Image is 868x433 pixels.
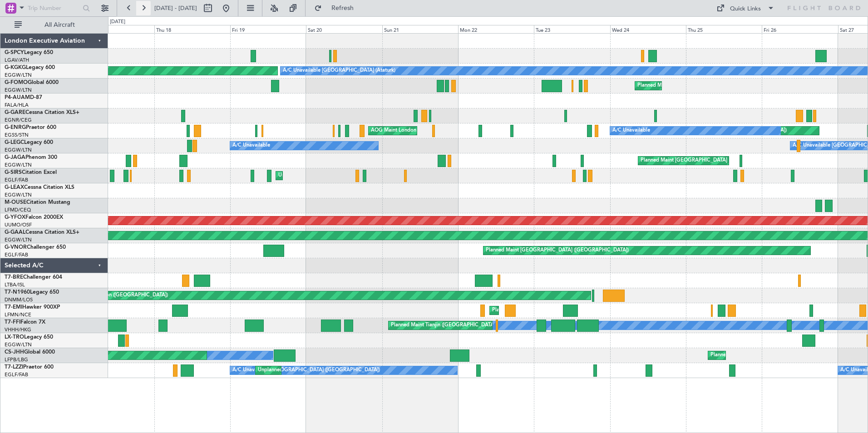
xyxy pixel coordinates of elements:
input: Trip Number [28,1,80,15]
span: T7-FFI [5,320,20,325]
span: G-ENRG [5,125,26,130]
a: CS-JHHGlobal 6000 [5,349,55,355]
a: EGLF/FAB [5,251,28,258]
div: A/C Unavailable [GEOGRAPHIC_DATA] ([GEOGRAPHIC_DATA]) [232,364,380,377]
a: EGGW/LTN [5,236,32,243]
a: T7-LZZIPraetor 600 [5,364,54,370]
span: T7-LZZI [5,364,23,370]
div: A/C Unavailable [232,139,270,153]
a: G-FOMOGlobal 6000 [5,80,59,85]
a: FALA/HLA [5,102,29,108]
a: T7-BREChallenger 604 [5,275,62,280]
div: AOG Maint London ([GEOGRAPHIC_DATA]) [66,289,168,302]
a: G-ENRGPraetor 600 [5,125,56,130]
span: G-VNOR [5,245,27,250]
a: EGSS/STN [5,132,29,138]
button: Refresh [310,1,365,15]
span: G-GARE [5,110,25,115]
a: G-YFOXFalcon 2000EX [5,215,63,220]
div: A/C Unavailable [GEOGRAPHIC_DATA] (Ataturk) [283,64,395,78]
span: CS-JHH [5,349,24,355]
a: G-JAGAPhenom 300 [5,155,57,160]
div: Mon 22 [458,25,534,33]
a: EGGW/LTN [5,87,32,93]
span: M-OUSE [5,200,26,205]
a: T7-FFIFalcon 7X [5,320,45,325]
span: G-KGKG [5,65,26,70]
a: G-GARECessna Citation XLS+ [5,110,79,115]
div: Unplanned Maint [GEOGRAPHIC_DATA] ([GEOGRAPHIC_DATA]) [258,364,407,377]
a: EGLF/FAB [5,177,28,183]
button: All Aircraft [10,18,99,32]
span: G-LEGC [5,140,24,145]
div: Fri 19 [230,25,306,33]
button: Quick Links [712,1,779,15]
div: Planned Maint [GEOGRAPHIC_DATA] ([GEOGRAPHIC_DATA]) [486,244,629,257]
span: G-YFOX [5,215,25,220]
a: LX-TROLegacy 650 [5,335,53,340]
a: EGLF/FAB [5,371,28,378]
span: G-JAGA [5,155,25,160]
span: G-FOMO [5,80,28,85]
div: Wed 17 [78,25,154,33]
a: LFMD/CEQ [5,207,31,213]
a: LTBA/ISL [5,281,25,288]
span: T7-N1960 [5,290,30,295]
a: M-OUSECitation Mustang [5,200,70,205]
span: Refresh [324,5,362,11]
a: G-LEAXCessna Citation XLS [5,185,74,190]
span: T7-EMI [5,305,22,310]
a: EGGW/LTN [5,341,32,348]
div: Fri 26 [762,25,838,33]
div: A/C Unavailable [612,124,650,138]
a: G-VNORChallenger 650 [5,245,66,250]
a: LGAV/ATH [5,57,29,64]
a: G-LEGCLegacy 600 [5,140,53,145]
span: G-SPCY [5,50,24,55]
a: EGGW/LTN [5,147,32,153]
a: EGGW/LTN [5,192,32,198]
a: G-SIRSCitation Excel [5,170,57,175]
a: G-KGKGLegacy 600 [5,65,55,70]
a: VHHH/HKG [5,326,31,333]
span: [DATE] - [DATE] [154,4,197,12]
span: LX-TRO [5,335,24,340]
a: UUMO/OSF [5,221,32,228]
a: LFPB/LBG [5,356,28,363]
div: [DATE] [110,18,125,26]
span: G-SIRS [5,170,22,175]
a: EGGW/LTN [5,72,32,79]
div: Planned Maint Tianjin ([GEOGRAPHIC_DATA]) [391,319,497,332]
div: Planned Maint [GEOGRAPHIC_DATA] ([GEOGRAPHIC_DATA]) [641,154,784,167]
a: G-GAALCessna Citation XLS+ [5,230,79,235]
div: Tue 23 [534,25,610,33]
span: G-LEAX [5,185,24,190]
div: Planned Maint [GEOGRAPHIC_DATA] ([GEOGRAPHIC_DATA]) [710,349,853,362]
a: G-SPCYLegacy 650 [5,50,53,55]
div: Thu 18 [154,25,230,33]
a: DNMM/LOS [5,296,33,303]
div: Unplanned Maint [GEOGRAPHIC_DATA] ([GEOGRAPHIC_DATA]) [278,169,428,182]
div: Planned Maint [GEOGRAPHIC_DATA] [492,304,579,317]
div: Sun 21 [382,25,458,33]
div: Wed 24 [610,25,686,33]
div: AOG Maint London ([GEOGRAPHIC_DATA]) [371,124,473,138]
div: Planned Maint [GEOGRAPHIC_DATA] ([GEOGRAPHIC_DATA]) [637,79,780,93]
a: EGGW/LTN [5,162,32,168]
a: T7-EMIHawker 900XP [5,305,60,310]
span: T7-BRE [5,275,23,280]
div: Thu 25 [686,25,762,33]
span: G-GAAL [5,230,25,235]
span: All Aircraft [24,22,96,28]
a: EGNR/CEG [5,117,32,123]
div: Quick Links [730,5,761,14]
a: P4-AUAMD-87 [5,95,42,100]
a: LFMN/NCE [5,311,31,318]
a: T7-N1960Legacy 650 [5,290,59,295]
span: P4-AUA [5,95,25,100]
div: Sat 20 [306,25,382,33]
